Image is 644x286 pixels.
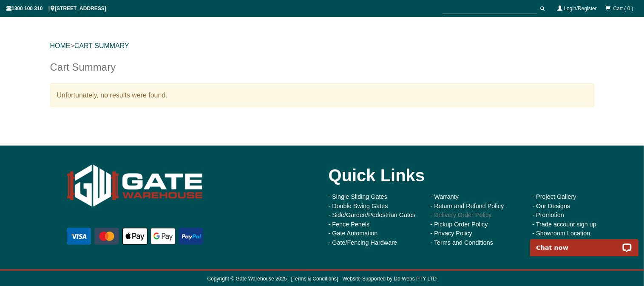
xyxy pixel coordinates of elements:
input: SEARCH PRODUCTS [443,3,537,14]
a: - Gate Automation [329,230,378,237]
a: HOME [50,42,71,49]
a: Cart Summary [74,42,129,49]
a: - Project Gallery [533,193,576,200]
a: - Warranty [431,193,459,200]
a: Website Supported by Do Webs PTY LTD [343,276,437,282]
span: [ ] [287,276,338,282]
a: - Terms and Conditions [431,239,494,246]
span: Cart ( 0 ) [613,6,633,11]
a: - Gate/Fencing Hardware [329,239,397,246]
div: Cart Summary [50,60,594,83]
a: - Return and Refund Policy [431,203,504,209]
div: Unfortunately, no results were found. [50,83,594,107]
a: Terms & Conditions [292,276,337,282]
a: - Delivery Order Policy [431,212,492,218]
iframe: LiveChat chat widget [525,229,644,256]
img: Gate Warehouse [65,158,205,213]
a: - Single Sliding Gates [329,193,387,200]
a: - Promotion [533,212,564,218]
a: - Privacy Policy [431,230,472,237]
a: Login/Register [564,6,597,11]
a: - Fence Penels [329,221,370,228]
a: - Trade account sign up [533,221,596,228]
div: Quick Links [329,158,622,192]
a: - Double Swing Gates [329,203,388,209]
a: - Pickup Order Policy [431,221,488,228]
div: > [50,32,594,60]
img: payment options [65,226,205,246]
a: - Side/Garden/Pedestrian Gates [329,212,416,218]
a: - Our Designs [533,203,570,209]
span: 1300 100 310 | [STREET_ADDRESS] [6,6,106,11]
